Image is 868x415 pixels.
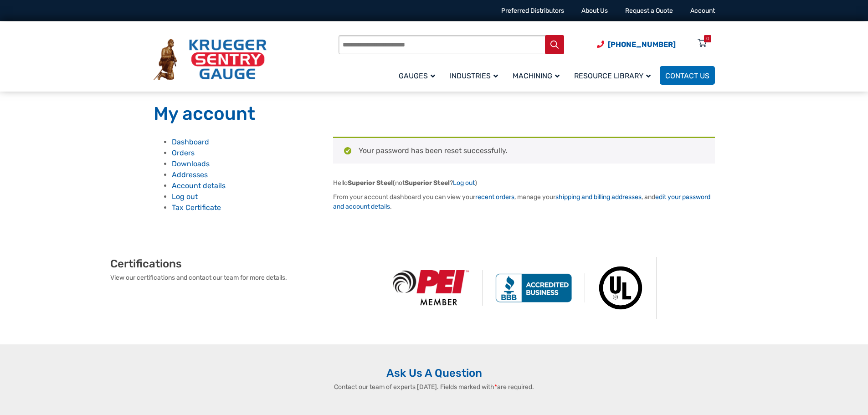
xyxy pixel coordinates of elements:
[507,65,569,86] a: Machining
[333,178,715,188] p: Hello (not ? )
[453,179,475,187] a: Log out
[660,66,715,85] a: Contact Us
[513,72,560,80] span: Machining
[393,65,444,86] a: Gauges
[172,192,198,201] a: Log out
[690,7,715,15] a: Account
[483,273,585,302] img: BBB
[581,7,608,15] a: About Us
[154,102,715,125] h1: My account
[348,179,393,187] strong: Superior Steel
[154,366,715,380] h2: Ask Us A Question
[286,382,582,392] p: Contact our team of experts [DATE]. Fields marked with are required.
[706,35,709,42] div: 0
[172,138,209,146] a: Dashboard
[608,40,676,49] span: [PHONE_NUMBER]
[625,7,673,15] a: Request a Quote
[665,72,709,80] span: Contact Us
[172,170,208,179] a: Addresses
[172,159,210,168] a: Downloads
[569,65,660,86] a: Resource Library
[110,257,380,271] h2: Certifications
[475,193,514,201] a: recent orders
[380,270,483,305] img: PEI Member
[172,181,226,190] a: Account details
[574,72,651,80] span: Resource Library
[399,72,435,80] span: Gauges
[172,203,221,212] a: Tax Certificate
[444,65,507,86] a: Industries
[585,257,657,319] img: Underwriters Laboratories
[172,149,195,157] a: Orders
[154,137,322,218] nav: Account pages
[501,7,564,15] a: Preferred Distributors
[110,273,380,282] p: View our certifications and contact our team for more details.
[333,192,715,211] p: From your account dashboard you can view your , manage your , and .
[597,39,676,50] a: Phone Number (920) 434-8860
[405,179,450,187] strong: Superior Steel
[555,193,642,201] a: shipping and billing addresses
[333,137,715,164] div: Your password has been reset successfully.
[450,72,498,80] span: Industries
[154,39,267,81] img: Krueger Sentry Gauge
